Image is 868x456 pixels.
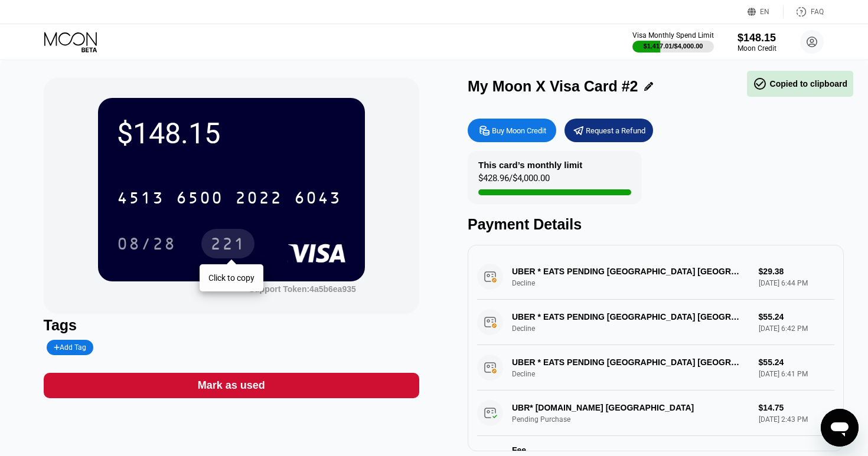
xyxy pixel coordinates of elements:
[198,379,265,392] div: Mark as used
[44,317,420,334] div: Tags
[586,126,645,136] div: Request a Refund
[821,409,859,447] iframe: Button to launch messaging window
[748,6,784,18] div: EN
[110,183,348,212] div: 4513650020226043
[249,284,356,294] div: Support Token:4a5b6ea935
[468,119,556,142] div: Buy Moon Credit
[235,190,282,209] div: 2022
[44,373,420,398] div: Mark as used
[108,229,185,258] div: 08/28
[201,229,254,258] div: 221
[54,343,87,352] div: Add Tag
[738,44,776,53] div: Moon Credit
[632,31,714,40] div: Visa Monthly Spend Limit
[117,236,176,255] div: 08/28
[811,8,824,16] div: FAQ
[468,216,844,233] div: Payment Details
[738,32,776,53] div: $148.15Moon Credit
[753,77,847,91] div: Copied to clipboard
[208,273,254,283] div: Click to copy
[753,77,767,91] span: 
[644,42,703,50] div: $1,417.01 / $4,000.00
[176,190,223,209] div: 6500
[294,190,341,209] div: 6043
[784,6,824,18] div: FAQ
[738,32,776,44] div: $148.15
[564,119,653,142] div: Request a Refund
[512,445,595,455] div: Fee
[632,31,714,53] div: Visa Monthly Spend Limit$1,417.01/$4,000.00
[478,160,582,170] div: This card’s monthly limit
[760,8,769,16] div: EN
[117,117,346,150] div: $148.15
[478,173,550,189] div: $428.96 / $4,000.00
[249,284,356,294] div: Support Token: 4a5b6ea935
[492,126,546,136] div: Buy Moon Credit
[117,190,164,209] div: 4513
[210,236,246,255] div: 221
[468,78,638,95] div: My Moon X Visa Card #2
[47,340,94,355] div: Add Tag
